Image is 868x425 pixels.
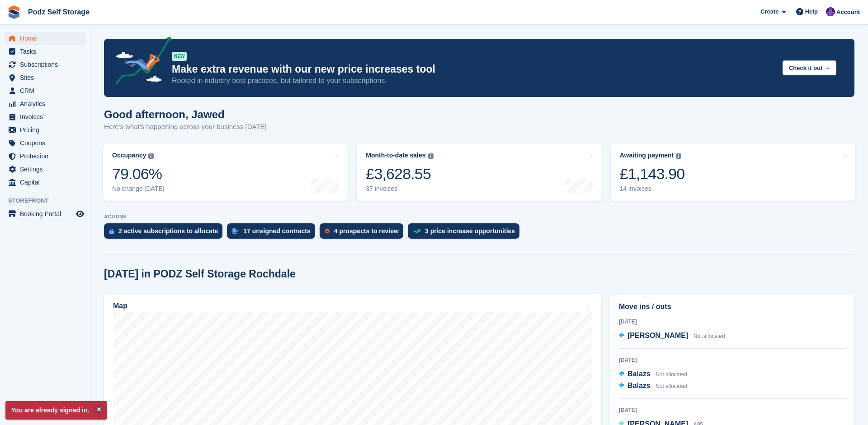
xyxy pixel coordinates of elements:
div: Month-to-date sales [366,152,425,159]
p: Here's what's happening across your business [DATE] [104,122,267,132]
div: 79.06% [112,165,165,183]
span: Balazs [627,382,651,389]
a: 3 price increase opportunities [408,223,524,243]
div: 2 active subscriptions to allocate [118,227,218,235]
a: Awaiting payment £1,143.90 14 invoices [611,143,855,201]
div: [DATE] [619,318,846,326]
a: menu [5,137,85,149]
div: NEW [172,52,187,61]
span: Balazs [627,370,651,378]
span: Protection [20,150,74,162]
h2: [DATE] in PODZ Self Storage Rochdale [104,268,296,280]
img: price-adjustments-announcement-icon-8257ccfd72463d97f412b2fc003d46551f7dbcb40ab6d574587a9cd5c0d94... [108,37,171,88]
span: Storefront [8,196,90,205]
p: ACTIONS [104,214,854,220]
a: menu [5,58,85,71]
a: Balazs Not allocated [619,369,687,380]
a: 4 prospects to review [320,223,408,243]
p: You are already signed in. [5,401,107,420]
div: 14 invoices [620,185,685,193]
div: 4 prospects to review [334,227,399,235]
span: Invoices [20,111,74,123]
span: Analytics [20,97,74,110]
span: Not allocated [693,333,725,339]
a: [PERSON_NAME] Not allocated [619,330,725,342]
span: Coupons [20,137,74,149]
span: Capital [20,176,74,189]
div: £3,628.55 [366,165,433,183]
h2: Move ins / outs [619,301,846,312]
span: Help [805,7,818,16]
img: active_subscription_to_allocate_icon-d502201f5373d7db506a760aba3b589e785aa758c864c3986d89f69b8ff3... [109,228,114,234]
img: icon-info-grey-7440780725fd019a000dd9b08b2336e03edf1995a4989e88bcd33f0948082b44.svg [148,153,154,159]
a: menu [5,208,85,220]
a: Balazs Not allocated [619,380,687,392]
span: Settings [20,163,74,176]
div: 37 invoices [366,185,433,193]
span: Booking Portal [20,208,74,220]
div: [DATE] [619,356,846,364]
img: prospect-51fa495bee0391a8d652442698ab0144808aea92771e9ea1ae160a38d050c398.svg [325,228,330,234]
a: Podz Self Storage [24,5,93,19]
a: Preview store [75,208,85,219]
a: menu [5,97,85,110]
span: CRM [20,84,74,97]
img: stora-icon-8386f47178a22dfd0bd8f6a31ec36ba5ce8667c1dd55bd0f319d3a0aa187defe.svg [7,5,21,19]
img: Jawed Chowdhary [826,7,835,16]
span: Not allocated [656,371,687,378]
span: Sites [20,71,74,84]
a: menu [5,111,85,123]
span: Create [760,7,778,16]
div: [DATE] [619,406,846,414]
div: 17 unsigned contracts [243,227,311,235]
button: Check it out → [783,60,836,75]
a: menu [5,176,85,189]
img: icon-info-grey-7440780725fd019a000dd9b08b2336e03edf1995a4989e88bcd33f0948082b44.svg [428,153,434,159]
span: Account [836,8,860,17]
span: Subscriptions [20,58,74,71]
div: No change [DATE] [112,185,165,193]
a: menu [5,32,85,45]
span: [PERSON_NAME] [627,332,688,339]
a: Month-to-date sales £3,628.55 37 invoices [357,143,601,201]
div: Occupancy [112,152,146,159]
h1: Good afternoon, Jawed [104,108,267,120]
a: menu [5,124,85,136]
a: 17 unsigned contracts [227,223,320,243]
img: contract_signature_icon-13c848040528278c33f63329250d36e43548de30e8caae1d1a13099fd9432cc5.svg [232,228,239,234]
p: Make extra revenue with our new price increases tool [172,63,775,76]
img: price_increase_opportunities-93ffe204e8149a01c8c9dc8f82e8f89637d9d84a8eef4429ea346261dce0b2c0.svg [413,229,420,233]
span: Not allocated [656,383,687,389]
div: £1,143.90 [620,165,685,183]
a: menu [5,150,85,162]
span: Pricing [20,124,74,136]
img: icon-info-grey-7440780725fd019a000dd9b08b2336e03edf1995a4989e88bcd33f0948082b44.svg [676,153,681,159]
div: 3 price increase opportunities [425,227,515,235]
a: menu [5,45,85,58]
a: Occupancy 79.06% No change [DATE] [103,143,348,201]
p: Rooted in industry best practices, but tailored to your subscriptions. [172,76,775,86]
div: Awaiting payment [620,152,674,159]
span: Tasks [20,45,74,58]
a: menu [5,84,85,97]
h2: Map [113,302,127,310]
a: menu [5,163,85,176]
a: 2 active subscriptions to allocate [104,223,227,243]
span: Home [20,32,74,45]
a: menu [5,71,85,84]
